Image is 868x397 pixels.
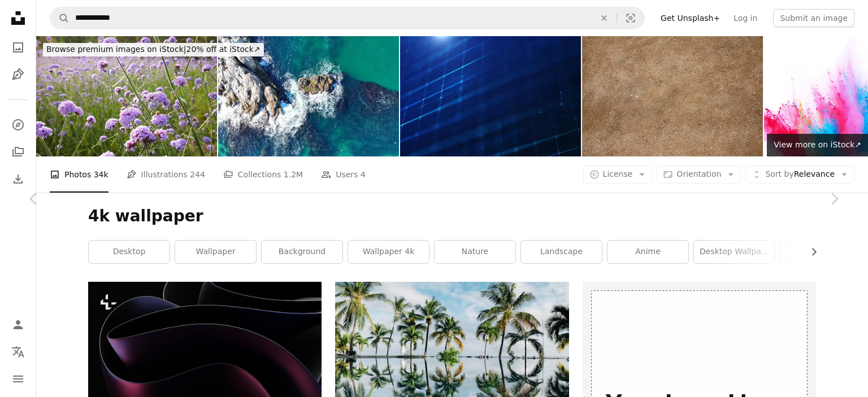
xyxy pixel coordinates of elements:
a: water reflection of coconut palm trees [335,352,568,362]
a: Get Unsplash+ [654,9,727,27]
button: Sort byRelevance [745,165,854,184]
button: Language [7,341,29,363]
img: Where Sea Meets Stone: Aerial Shots of Waves Crashing with Power and Grace [218,36,399,156]
a: Log in / Sign up [7,313,29,336]
span: License [603,169,633,178]
a: Explore [7,114,29,136]
a: wallpaper [175,241,256,263]
button: Clear [592,7,617,29]
a: anime [607,241,688,263]
img: Purple verbena in the garden [36,36,217,156]
span: View more on iStock ↗ [774,140,861,149]
span: Orientation [676,169,721,178]
button: Menu [7,368,29,390]
button: Visual search [617,7,644,29]
a: Log in [727,9,764,27]
span: Browse premium images on iStock | [46,45,186,54]
a: Users 4 [321,156,366,193]
a: landscape [521,241,602,263]
button: Submit an image [773,9,854,27]
a: View more on iStock↗ [767,134,868,156]
img: Natural Sandy Ground Texture Perfect for Various Backdrops or Design Projects [582,36,763,156]
span: 244 [190,168,205,181]
a: inspiration [780,241,861,263]
span: Sort by [765,169,793,178]
a: Illustrations [7,63,29,86]
h1: 4k wallpaper [88,206,816,226]
a: a black and purple abstract background with curves [88,354,322,364]
span: Relevance [765,169,835,180]
button: Search Unsplash [50,7,70,29]
a: Illustrations 244 [127,156,205,193]
a: nature [435,241,515,263]
a: Photos [7,36,29,59]
img: 4K Digital Cyberspace with Particles and Digital Data Network Connections. High Speed Connection ... [400,36,581,156]
a: Browse premium images on iStock|20% off at iStock↗ [36,36,271,63]
button: License [583,165,653,184]
span: 4 [361,168,366,181]
a: desktop wallpaper [694,241,775,263]
a: wallpaper 4k [348,241,429,263]
a: background [262,241,342,263]
button: Orientation [657,165,741,184]
form: Find visuals sitewide [50,7,645,29]
span: 1.2M [284,168,303,181]
a: Next [800,145,868,253]
a: Collections [7,141,29,163]
a: Collections 1.2M [223,156,303,193]
a: desktop [89,241,170,263]
span: 20% off at iStock ↗ [46,45,261,54]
